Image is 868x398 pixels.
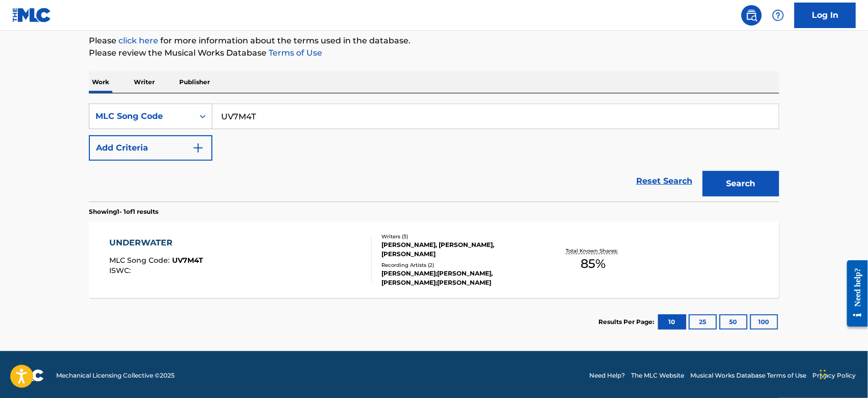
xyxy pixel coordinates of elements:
[794,3,856,28] a: Log In
[839,253,868,335] iframe: Resource Center
[267,48,322,58] a: Terms of Use
[89,35,779,47] p: Please for more information about the terms used in the database.
[631,371,684,380] a: The MLC Website
[89,47,779,59] p: Please review the Musical Works Database
[89,135,212,161] button: Add Criteria
[131,71,158,93] p: Writer
[12,8,52,22] img: MLC Logo
[192,142,204,154] img: 9d2ae6d4665cec9f34b9.svg
[110,256,173,265] span: MLC Song Code :
[118,36,158,45] a: click here
[381,269,536,287] div: [PERSON_NAME];[PERSON_NAME], [PERSON_NAME];[PERSON_NAME]
[89,71,112,93] p: Work
[812,371,856,380] a: Privacy Policy
[110,237,204,249] div: UNDERWATER
[703,171,779,196] button: Search
[768,5,788,26] div: Help
[95,110,187,122] div: MLC Song Code
[381,233,536,240] div: Writers ( 3 )
[745,9,758,21] img: search
[817,349,868,398] iframe: Chat Widget
[173,256,204,265] span: UV7M4T
[820,359,826,390] div: Drag
[750,314,778,330] button: 100
[381,261,536,269] div: Recording Artists ( 2 )
[89,104,779,202] form: Search Form
[772,9,784,21] img: help
[581,255,606,273] span: 85 %
[658,314,686,330] button: 10
[589,371,625,380] a: Need Help?
[89,207,158,216] p: Showing 1 - 1 of 1 results
[631,170,697,192] a: Reset Search
[89,221,779,298] a: UNDERWATERMLC Song Code:UV7M4TISWC:Writers (3)[PERSON_NAME], [PERSON_NAME], [PERSON_NAME]Recordin...
[110,266,134,275] span: ISWC :
[719,314,748,330] button: 50
[381,240,536,259] div: [PERSON_NAME], [PERSON_NAME], [PERSON_NAME]
[598,317,657,327] p: Results Per Page:
[690,371,806,380] a: Musical Works Database Terms of Use
[56,371,175,380] span: Mechanical Licensing Collective © 2025
[741,5,762,26] a: Public Search
[176,71,213,93] p: Publisher
[566,247,620,255] p: Total Known Shares:
[689,314,717,330] button: 25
